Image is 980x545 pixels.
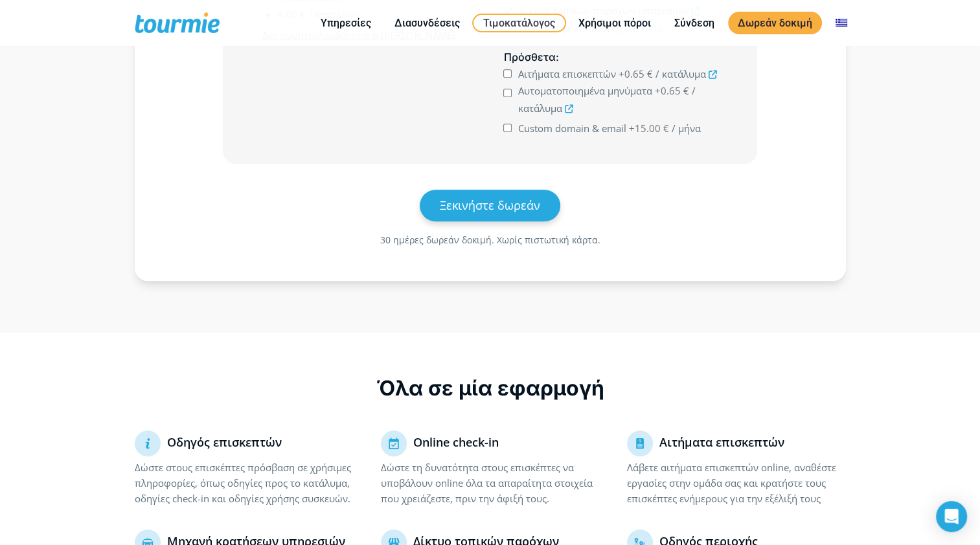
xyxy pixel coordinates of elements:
[167,434,282,450] span: Οδηγός επισκεπτών
[380,234,600,246] span: 30 ημέρες δωρεάν δοκιμή. Χωρίς πιστωτική κάρτα.
[420,190,560,221] a: Ξεκινήστε δωρεάν
[627,460,846,506] p: Λάβετε αιτήματα επισκεπτών online, αναθέστε εργασίες στην ομάδα σας και κρατήστε τους επισκέπτες ...
[518,84,652,97] span: Αυτοματοποιημένα μηνύματα
[655,84,689,97] span: +0.65 €
[385,15,470,31] a: Διασυνδέσεις
[472,14,566,32] a: Τιμοκατάλογος
[672,122,701,135] span: / μήνα
[376,375,604,401] span: Όλα σε μία εφαρμογή
[503,49,717,65] h5: :
[665,15,724,31] a: Σύνδεση
[311,15,381,31] a: Υπηρεσίες
[619,67,653,80] span: +0.65 €
[936,501,967,532] div: Open Intercom Messenger
[655,67,706,80] span: / κατάλυμα
[518,122,626,135] span: Custom domain & email
[413,434,499,450] span: Online check-in
[728,12,822,34] a: Δωρεάν δοκιμή
[135,460,354,506] p: Δώστε στους επισκέπτες πρόσβαση σε χρήσιμες πληροφορίες, όπως οδηγίες προς το κατάλυμα, οδηγίες c...
[659,434,784,450] span: Αιτήματα επισκεπτών
[826,15,857,31] a: Αλλαγή σε
[381,460,600,506] p: Δώστε τη δυνατότητα στους επισκέπτες να υποβάλουν online όλα τα απαραίτητα στοιχεία που χρειάζεστ...
[569,15,661,31] a: Χρήσιμοι πόροι
[629,122,669,135] span: +15.00 €
[440,197,540,213] span: Ξεκινήστε δωρεάν
[503,50,555,63] span: Πρόσθετα
[518,67,616,80] span: Αιτήματα επισκεπτών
